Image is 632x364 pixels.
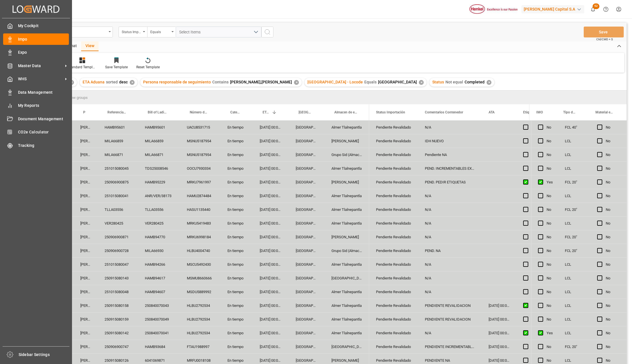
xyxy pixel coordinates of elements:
[325,134,369,148] div: [PERSON_NAME]
[230,110,241,114] span: Categoría
[18,63,63,69] span: Master Data
[606,121,620,134] div: No
[138,271,180,285] div: HAMB94617
[376,162,411,175] div: Pendiente Revalidado
[253,148,289,161] div: [DATE] 00:00:00
[180,175,221,189] div: MRKU7961997
[419,80,424,85] div: ✕
[138,189,180,203] div: ANR/VER/38173
[73,313,98,326] div: [PERSON_NAME]
[73,285,98,299] div: [PERSON_NAME]
[289,299,325,312] div: [GEOGRAPHIC_DATA]
[325,326,369,340] div: Almer Tlalnepantla
[138,230,180,244] div: HAMB94770
[418,313,482,326] div: PENDIENTE REVALIDACION
[18,143,69,149] span: Tracking
[325,230,369,244] div: [PERSON_NAME]
[376,148,411,161] div: Pendiente Revalidado
[261,27,273,37] button: search button
[253,162,289,175] div: [DATE] 00:00:00
[299,110,313,114] span: [GEOGRAPHIC_DATA] - Locode
[482,340,516,353] div: [DATE] 00:00:00
[558,134,590,148] div: LCL
[334,110,357,114] span: Almacen de entrega
[425,110,463,114] span: Comentarios Contenedor
[98,258,138,271] div: 251015080047
[138,217,180,230] div: VER280425
[418,148,482,161] div: Pendiente NA
[521,4,587,15] button: [PERSON_NAME] Capital S.A
[418,271,482,285] div: N/A
[523,110,533,114] span: Etiquetado?
[563,110,577,114] span: Tipo de Carga (LCL/FCL)
[24,313,369,326] div: Press SPACE to select this row.
[221,121,253,134] div: En tiempo
[98,121,138,134] div: HAMB95601
[73,258,98,271] div: [PERSON_NAME]
[531,271,627,285] div: Press SPACE to select this row.
[289,258,325,271] div: [GEOGRAPHIC_DATA]
[138,203,180,216] div: TLLA03556
[558,313,590,326] div: LCL
[180,313,221,326] div: HLBU2792534
[221,258,253,271] div: En tiempo
[531,148,627,162] div: Press SPACE to select this row.
[73,271,98,285] div: [PERSON_NAME]
[18,116,69,122] span: Document Management
[179,30,203,34] span: Select Items
[558,271,590,285] div: LCL
[469,4,517,14] img: Henkel%20logo.jpg_1689854090.jpg
[418,285,482,299] div: N/A
[18,76,63,82] span: WHS
[558,217,590,230] div: LCL
[180,121,221,134] div: UACU8531715
[180,285,221,299] div: MSDU5889992
[531,217,627,230] div: Press SPACE to select this row.
[3,87,69,98] a: Data Management
[547,162,551,175] div: No
[180,217,221,230] div: MRKU5419483
[73,121,98,134] div: [PERSON_NAME]
[325,285,369,299] div: Almer Tlalnepantla
[531,230,627,244] div: Press SPACE to select this row.
[325,217,369,230] div: Almer Tlalnepantla
[73,244,98,257] div: [PERSON_NAME]
[18,103,69,109] span: My Reports
[73,175,98,189] div: [PERSON_NAME]
[148,110,168,114] span: Bill of Lading Number
[289,313,325,326] div: [GEOGRAPHIC_DATA]
[418,244,482,257] div: PEND. NA
[307,80,363,84] span: [GEOGRAPHIC_DATA] - Locode
[289,285,325,299] div: [GEOGRAPHIC_DATA]
[150,28,170,35] div: Equals
[536,110,543,114] span: IMO
[98,326,138,340] div: 250915080142
[253,121,289,134] div: [DATE] 00:00:00
[325,244,369,257] div: Grupo Sid (Almacenaje y Distribucion AVIOR)
[3,100,69,111] a: My Reports
[547,135,551,148] div: No
[253,175,289,189] div: [DATE] 00:00:00
[418,162,482,175] div: PEND. INCREMENTABLES EXW
[24,148,369,162] div: Press SPACE to select this row.
[180,258,221,271] div: MSCU5492430
[253,134,289,148] div: [DATE] 00:00:00
[289,203,325,216] div: [GEOGRAPHIC_DATA]
[418,326,482,340] div: N/A
[418,121,482,134] div: N/A
[73,162,98,175] div: [PERSON_NAME]
[364,80,377,84] span: Equals
[445,80,463,84] span: Not equal
[107,110,126,114] span: Referencia Leschaco
[521,5,584,13] div: [PERSON_NAME] Capital S.A
[547,121,551,134] div: No
[83,80,105,84] span: ETA Aduana
[221,326,253,340] div: En tiempo
[482,299,516,312] div: [DATE] 00:00:00
[253,271,289,285] div: [DATE] 00:00:00
[122,28,141,35] div: Status Importación
[289,175,325,189] div: [GEOGRAPHIC_DATA]
[24,271,369,285] div: Press SPACE to select this row.
[221,148,253,161] div: En tiempo
[130,80,135,85] div: ✕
